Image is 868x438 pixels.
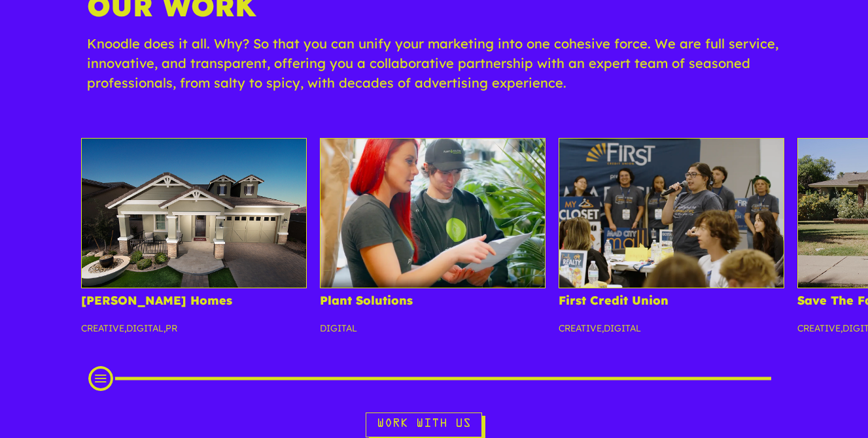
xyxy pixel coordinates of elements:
[559,293,668,308] a: First Credit Union
[81,321,307,346] p: , ,
[165,322,177,334] a: PR
[320,293,413,308] a: Plant Solutions
[87,34,782,106] p: Knoodle does it all. Why? So that you can unify your marketing into one cohesive force. We are fu...
[81,322,124,334] a: Creative
[559,322,602,334] a: Creative
[366,413,482,438] a: Work With Us
[320,322,357,334] a: Digital
[797,322,841,334] a: Creative
[81,293,232,308] a: [PERSON_NAME] Homes
[101,372,768,385] div: Scroll Projects
[604,322,641,334] a: Digital
[126,322,164,334] a: Digital
[559,321,784,346] p: ,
